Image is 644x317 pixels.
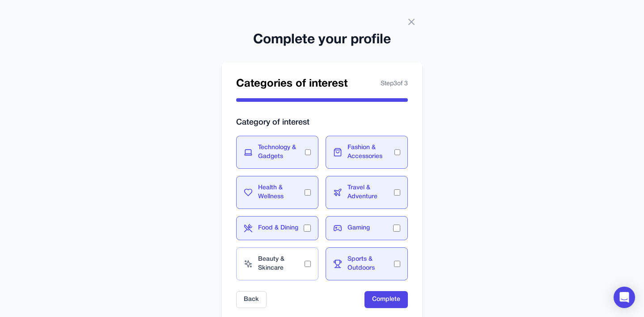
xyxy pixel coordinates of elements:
[258,143,305,161] span: Technology & Gadgets
[236,77,347,91] h2: Categories of interest
[222,32,422,48] h2: Complete your profile
[614,287,635,308] div: Open Intercom Messenger
[347,143,394,161] span: Fashion & Accessories
[347,184,394,201] span: Travel & Adventure
[347,224,393,233] span: Gaming
[236,291,267,308] button: Back
[347,255,394,273] span: Sports & Outdoors
[258,224,304,233] span: Food & Dining
[258,255,305,273] span: Beauty & Skincare
[364,291,408,308] button: Complete
[381,79,408,88] span: Step 3 of 3
[236,116,408,129] h3: Category of interest
[258,184,305,201] span: Health & Wellness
